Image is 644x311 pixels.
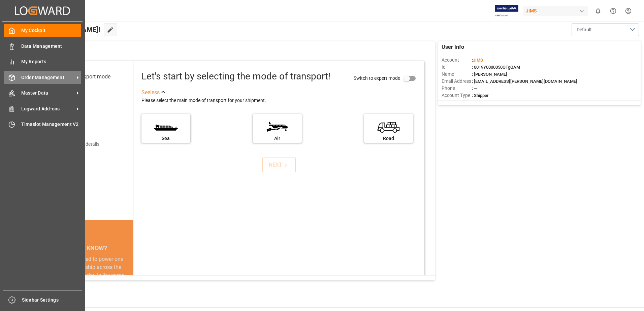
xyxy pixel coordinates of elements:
div: Road [367,135,410,142]
span: Id [442,64,472,71]
div: Add shipping details [57,141,99,148]
div: Sea [145,135,187,142]
span: : — [472,86,477,91]
span: My Reports [21,58,82,65]
div: Let's start by selecting the mode of transport! [141,69,330,83]
span: Master Data [21,90,74,97]
span: User Info [442,43,464,51]
span: : [472,58,483,63]
div: Air [256,135,298,142]
span: JIMS [473,58,483,63]
span: : 0019Y0000050OTgQAM [472,65,520,70]
button: NEXT [262,158,296,172]
span: Data Management [21,43,82,50]
span: Switch to expert mode [354,75,400,80]
span: Account [442,57,472,64]
span: : [EMAIL_ADDRESS][PERSON_NAME][DOMAIN_NAME] [472,79,577,84]
span: : Shipper [472,93,489,98]
button: show 0 new notifications [590,3,606,19]
span: Logward Add-ons [21,105,74,112]
span: Account Type [442,92,472,99]
span: Name [442,71,472,78]
span: Sidebar Settings [22,297,82,304]
span: Email Address [442,78,472,85]
span: Default [577,26,592,33]
div: JIMS [523,6,588,16]
span: Order Management [21,74,74,81]
a: Data Management [4,39,81,53]
span: : [PERSON_NAME] [472,72,507,77]
div: See less [141,89,160,97]
span: Phone [442,85,472,92]
a: My Cockpit [4,24,81,37]
span: Timeslot Management V2 [21,121,82,128]
div: NEXT [269,161,289,169]
img: Exertis%20JAM%20-%20Email%20Logo.jpg_1722504956.jpg [495,5,518,17]
button: Help Center [606,3,621,19]
span: Hello [PERSON_NAME]! [28,23,100,36]
a: Timeslot Management V2 [4,118,81,131]
div: Please select the main mode of transport for your shipment. [141,97,420,105]
button: open menu [572,23,639,36]
span: My Cockpit [21,27,82,34]
button: JIMS [523,4,590,17]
